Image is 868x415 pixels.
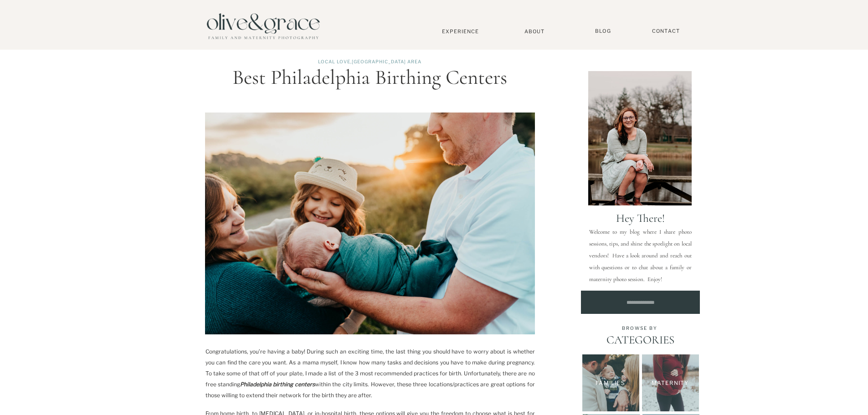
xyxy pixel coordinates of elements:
a: About [521,28,549,34]
p: Hey there! [589,211,692,222]
p: , [206,57,534,66]
em: Philadelphia birthing centers [240,381,315,388]
a: BLOG [592,28,615,35]
a: Experience [431,28,491,35]
a: [GEOGRAPHIC_DATA] Area [352,59,421,64]
a: Maternity [644,379,697,389]
p: browse by [600,325,680,331]
a: Families [582,379,639,387]
p: CATEGORIES [591,333,690,347]
img: Family with newborn featured in post about Philadelphia Birthing Centers [205,113,535,334]
a: Contact [648,28,684,35]
a: Local Love [318,59,350,64]
p: Congratulations, you’re having a baby! During such an exciting time, the last thing you should ha... [205,346,535,401]
p: Welcome to my blog where I share photo sessions, tips, and shine the spotlight on local vendors! ... [589,226,692,281]
h1: Best Philadelphia Birthing Centers [207,67,533,87]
